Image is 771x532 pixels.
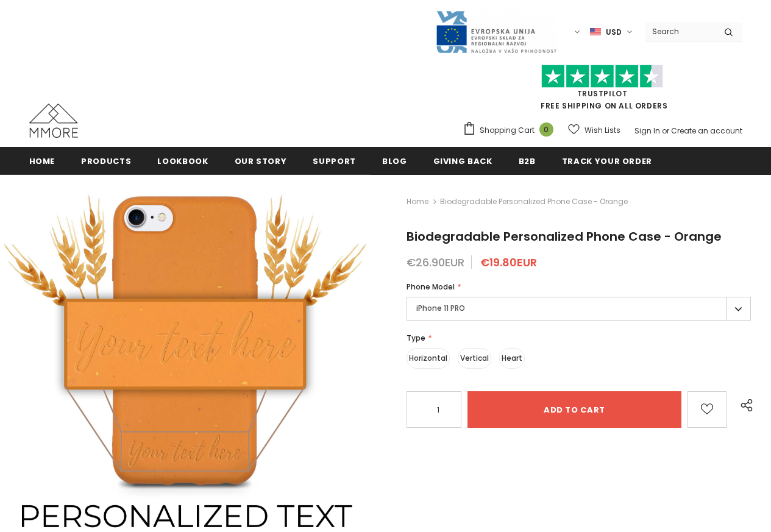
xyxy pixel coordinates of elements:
[463,121,560,140] a: Shopping Cart 0
[435,10,557,54] img: Javni Razpis
[480,124,535,137] span: Shopping Cart
[440,194,628,209] span: Biodegradable Personalized Phone Case - Orange
[634,126,660,136] a: Sign In
[313,155,356,167] span: support
[407,348,450,369] label: Horizontal
[235,147,287,174] a: Our Story
[519,147,536,174] a: B2B
[606,26,622,38] span: USD
[433,155,492,167] span: Giving back
[407,255,464,270] span: €26.90EUR
[81,147,131,174] a: Products
[584,124,620,137] span: Wish Lists
[382,147,407,174] a: Blog
[29,104,78,138] img: MMORE Cases
[157,147,208,174] a: Lookbook
[433,147,492,174] a: Giving back
[662,126,669,136] span: or
[407,228,722,245] span: Biodegradable Personalized Phone Case - Orange
[671,126,742,136] a: Create an account
[382,155,407,167] span: Blog
[407,333,425,343] span: Type
[81,155,131,167] span: Products
[407,297,751,321] label: iPhone 11 PRO
[463,70,742,111] span: FREE SHIPPING ON ALL ORDERS
[562,147,652,174] a: Track your order
[645,23,715,40] input: Search Site
[29,155,55,167] span: Home
[499,348,525,369] label: Heart
[480,255,537,270] span: €19.80EUR
[541,65,663,88] img: Trust Pilot Stars
[29,147,55,174] a: Home
[435,26,557,37] a: Javni Razpis
[467,391,681,428] input: Add to cart
[235,155,287,167] span: Our Story
[568,119,620,141] a: Wish Lists
[313,147,356,174] a: support
[458,348,491,369] label: Vertical
[519,155,536,167] span: B2B
[407,194,428,209] a: Home
[590,27,601,37] img: USD
[407,282,455,292] span: Phone Model
[157,155,208,167] span: Lookbook
[562,155,652,167] span: Track your order
[539,122,553,137] span: 0
[577,88,628,99] a: Trustpilot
